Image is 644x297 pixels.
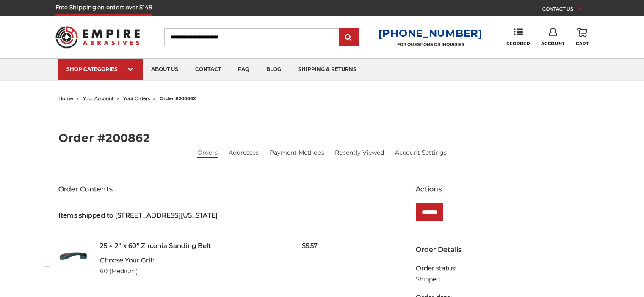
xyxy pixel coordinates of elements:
[55,21,140,54] img: Empire Abrasives
[58,241,88,271] img: 2" x 60" Zirconia Pipe Sanding Belt
[83,95,113,101] a: your account
[395,148,447,157] a: Account Settings
[416,275,473,284] dd: Shipped
[542,4,589,16] a: CONTACT US
[229,59,258,80] a: faq
[100,256,154,265] dt: Choose Your Grit:
[576,41,589,46] span: Cart
[58,132,586,144] h2: Order #200862
[143,59,187,80] a: about us
[416,245,586,255] h3: Order Details
[187,59,229,80] a: contact
[576,28,589,46] a: Cart
[379,27,483,39] a: [PHONE_NUMBER]
[416,264,473,273] dt: Order status:
[506,28,530,46] a: Reorder
[379,42,483,47] p: FOR QUESTIONS OR INQUIRIES
[416,184,586,194] h3: Actions
[58,184,318,194] h3: Order Contents
[258,59,290,80] a: blog
[229,148,259,157] a: Addresses
[58,211,318,221] h5: Items shipped to [STREET_ADDRESS][US_STATE]
[506,41,530,46] span: Reorder
[160,95,196,101] span: order #200862
[123,95,150,101] a: your orders
[66,66,134,72] div: SHOP CATEGORIES
[302,241,318,251] span: $5.57
[270,148,324,157] a: Payment Methods
[197,148,218,157] a: Orders
[58,95,73,101] a: home
[340,29,357,46] input: Submit
[541,41,565,46] span: Account
[100,267,154,276] dd: 60 (Medium)
[100,241,318,251] h5: 25 × 2" x 60" Zirconia Sanding Belt
[290,59,365,80] a: shipping & returns
[335,148,384,157] a: Recently Viewed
